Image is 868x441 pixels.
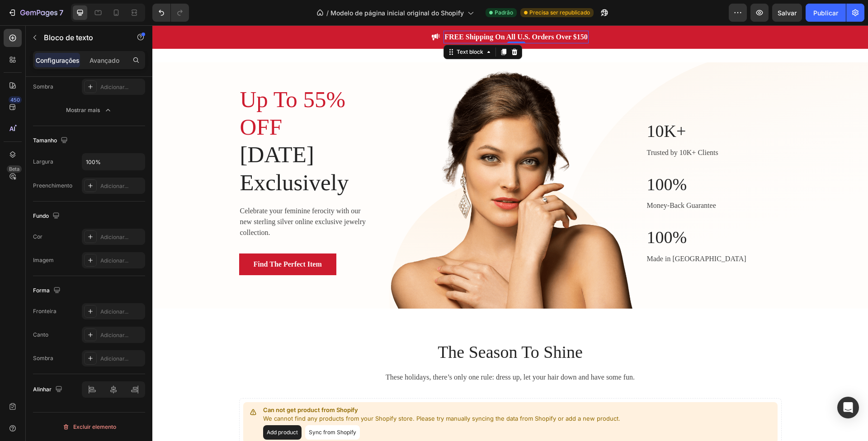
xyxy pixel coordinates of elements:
font: Avançado [90,56,119,64]
font: Adicionar... [100,183,128,189]
iframe: Área de design [152,25,868,441]
p: Can not get product from Shopify [111,380,468,389]
font: Adicionar... [100,308,128,315]
button: 7 [4,4,67,22]
img: Alt Image [222,37,494,283]
font: Largura [33,158,53,165]
font: Padrão [495,9,513,16]
font: Beta [9,166,19,172]
p: Money-Back Guarantee [495,175,628,186]
font: Publicar [813,9,838,17]
button: Excluir elemento [33,420,145,434]
p: 10K+ [495,96,628,117]
font: Mostrar mais [66,107,100,113]
font: Forma [33,287,50,294]
font: Adicionar... [100,332,128,338]
font: / [326,9,329,17]
p: Made in [GEOGRAPHIC_DATA] [495,228,628,239]
font: Adicionar... [100,355,128,362]
input: Auto [82,154,145,170]
font: Tamanho [33,137,57,144]
button: Add product [111,400,149,414]
font: Canto [33,331,48,338]
button: Publicar [806,4,846,22]
font: Precisa ser republicado [529,9,590,16]
font: Alinhar [33,386,52,393]
p: We cannot find any products from your Shopify store. Please try manually syncing the data from Sh... [111,389,468,398]
font: Cor [33,233,42,240]
p: The Season To Shine [88,317,628,338]
button: Sync from Shopify [153,400,208,414]
font: Excluir elemento [73,423,116,430]
font: Adicionar... [100,234,128,240]
p: These holidays, there’s only one rule: dress up, let your hair down and have some fun. [88,347,628,357]
font: 7 [59,8,63,17]
p: 100% [495,202,628,223]
font: Adicionar... [100,257,128,264]
font: Sombra [33,355,53,361]
div: Desfazer/Refazer [152,4,189,22]
p: 100% [495,149,628,170]
p: Trusted by 10K+ Clients [495,122,628,133]
font: Configurações [36,56,80,64]
font: Imagem [33,257,54,263]
font: Fronteira [33,308,57,314]
font: Modelo de página inicial original do Shopify [330,9,464,17]
font: Fundo [33,212,49,219]
p: Bloco de texto [44,32,121,43]
button: Salvar [772,4,802,22]
font: 450 [10,97,20,103]
font: Bloco de texto [44,33,93,42]
div: Abra o Intercom Messenger [837,397,859,418]
font: Sombra [33,83,53,90]
font: Preenchimento [33,182,72,189]
button: Mostrar mais [33,102,145,118]
font: Adicionar... [100,84,128,90]
font: Salvar [778,9,797,17]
